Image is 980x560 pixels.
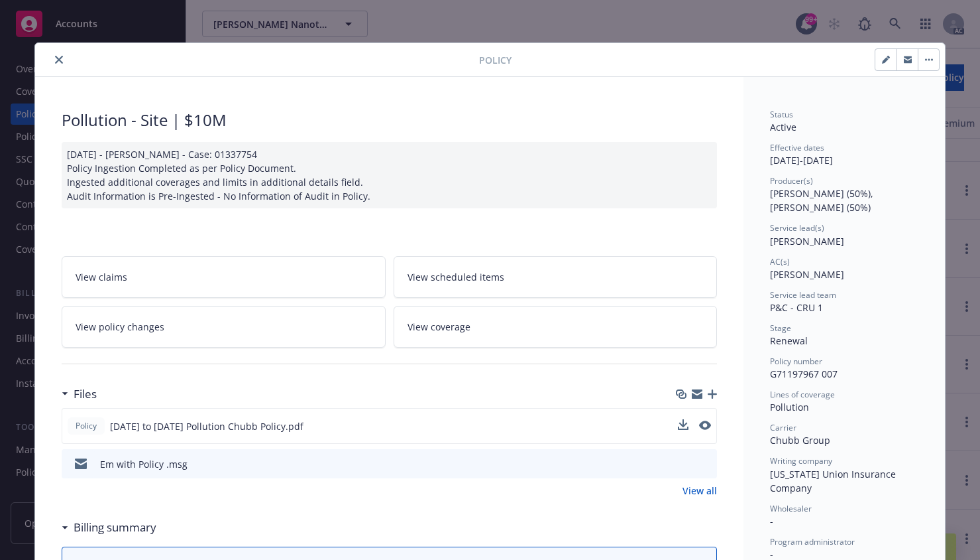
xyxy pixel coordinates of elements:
[62,256,386,298] a: View claims
[394,306,718,348] a: View coverage
[770,222,824,234] span: Service lead(s)
[76,270,127,284] span: View claims
[408,270,504,284] span: View scheduled items
[770,503,812,514] span: Wholesaler
[770,175,813,186] span: Producer(s)
[770,235,844,247] span: [PERSON_NAME]
[110,419,303,433] span: [DATE] to [DATE] Pollution Chubb Policy.pdf
[682,484,717,498] a: View all
[770,515,773,527] span: -
[74,519,156,536] h3: Billing summary
[770,142,824,153] span: Effective dates
[394,256,718,298] a: View scheduled items
[770,142,918,167] div: [DATE] - [DATE]
[479,53,512,67] span: Policy
[770,256,790,267] span: AC(s)
[699,419,711,433] button: preview file
[62,519,156,536] div: Billing summary
[408,320,470,334] span: View coverage
[678,419,688,430] button: download file
[678,419,688,433] button: download file
[770,187,876,214] span: [PERSON_NAME] (50%), [PERSON_NAME] (50%)
[100,457,188,471] div: Em with Policy .msg
[699,421,711,430] button: preview file
[62,385,97,403] div: Files
[51,52,67,68] button: close
[770,322,791,334] span: Stage
[700,457,712,471] button: preview file
[770,422,796,433] span: Carrier
[770,434,830,447] span: Chubb Group
[76,320,164,334] span: View policy changes
[770,356,822,367] span: Policy number
[770,468,898,494] span: [US_STATE] Union Insurance Company
[74,385,97,403] h3: Files
[770,536,855,547] span: Program administrator
[62,142,717,208] div: [DATE] - [PERSON_NAME] - Case: 01337754 Policy Ingestion Completed as per Policy Document. Ingest...
[770,334,808,347] span: Renewal
[770,109,793,120] span: Status
[62,109,717,131] div: Pollution - Site | $10M
[679,457,689,471] button: download file
[770,301,823,314] span: P&C - CRU 1
[770,289,836,301] span: Service lead team
[770,368,838,380] span: G71197967 007
[770,389,835,400] span: Lines of coverage
[62,306,386,348] a: View policy changes
[73,420,99,432] span: Policy
[770,121,796,133] span: Active
[770,400,918,414] div: Pollution
[770,268,844,281] span: [PERSON_NAME]
[770,455,832,466] span: Writing company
